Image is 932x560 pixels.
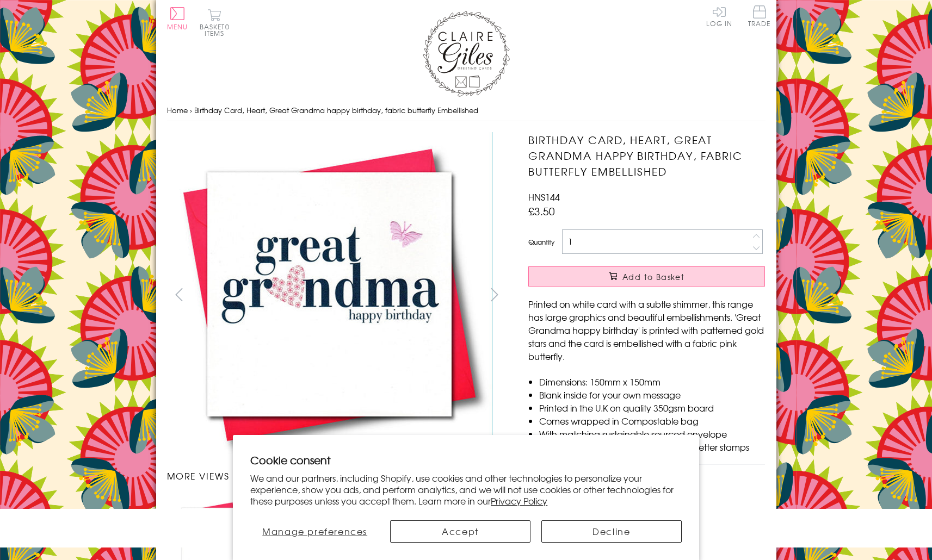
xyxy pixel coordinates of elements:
[539,375,765,388] li: Dimensions: 150mm x 150mm
[167,99,766,122] nav: breadcrumbs
[167,22,188,32] span: Menu
[190,105,192,115] span: ›
[748,5,771,29] a: Trade
[528,190,560,203] span: HNS144
[390,520,530,543] button: Accept
[622,271,684,282] span: Add to Basket
[748,5,771,27] span: Trade
[528,237,554,247] label: Quantity
[539,414,765,427] li: Comes wrapped in Compostable bag
[166,132,493,458] img: Birthday Card, Heart, Great Grandma happy birthday, fabric butterfly Embellished
[167,469,507,482] h3: More views
[507,132,833,458] img: Birthday Card, Heart, Great Grandma happy birthday, fabric butterfly Embellished
[200,9,230,36] button: Basket0 items
[528,297,765,363] p: Printed on white card with a subtle shimmer, this range has large graphics and beautiful embellis...
[250,520,379,543] button: Manage preferences
[491,494,547,507] a: Privacy Policy
[250,472,682,506] p: We and our partners, including Shopify, use cookies and other technologies to personalize your ex...
[250,452,682,468] h2: Cookie consent
[167,105,188,115] a: Home
[539,427,765,440] li: With matching sustainable sourced envelope
[262,525,367,538] span: Manage preferences
[167,282,192,307] button: prev
[528,132,765,179] h1: Birthday Card, Heart, Great Grandma happy birthday, fabric butterfly Embellished
[706,5,732,27] a: Log In
[528,266,765,287] button: Add to Basket
[528,203,555,219] span: £3.50
[205,22,230,38] span: 0 items
[194,105,478,115] span: Birthday Card, Heart, Great Grandma happy birthday, fabric butterfly Embellished
[482,282,507,307] button: next
[539,388,765,401] li: Blank inside for your own message
[167,7,188,30] button: Menu
[423,11,510,97] img: Claire Giles Greetings Cards
[541,520,682,543] button: Decline
[539,401,765,414] li: Printed in the U.K on quality 350gsm board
